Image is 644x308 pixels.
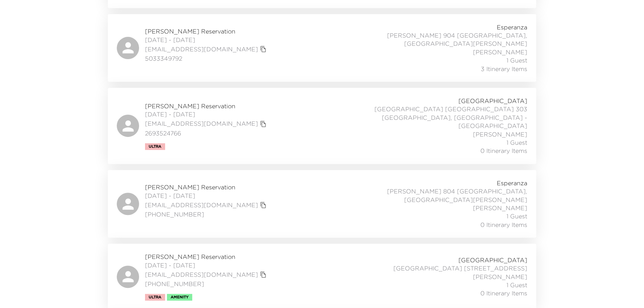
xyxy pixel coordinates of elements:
[497,179,527,187] span: Esperanza
[145,201,258,209] a: [EMAIL_ADDRESS][DOMAIN_NAME]
[506,281,527,289] span: 1 Guest
[149,144,161,149] span: Ultra
[145,36,268,44] span: [DATE] - [DATE]
[145,253,268,261] span: [PERSON_NAME] Reservation
[473,48,527,56] span: [PERSON_NAME]
[458,256,527,264] span: [GEOGRAPHIC_DATA]
[258,200,268,210] button: copy primary member email
[393,264,527,272] span: [GEOGRAPHIC_DATA] [STREET_ADDRESS]
[258,269,268,280] button: copy primary member email
[363,187,527,204] span: [PERSON_NAME] 804 [GEOGRAPHIC_DATA], [GEOGRAPHIC_DATA][PERSON_NAME]
[171,295,189,299] span: Amenity
[145,210,268,218] span: [PHONE_NUMBER]
[480,221,527,229] span: 0 Itinerary Items
[258,44,268,54] button: copy primary member email
[506,212,527,220] span: 1 Guest
[145,192,268,200] span: [DATE] - [DATE]
[145,27,268,35] span: [PERSON_NAME] Reservation
[497,23,527,31] span: Esperanza
[506,138,527,147] span: 1 Guest
[145,119,258,128] a: [EMAIL_ADDRESS][DOMAIN_NAME]
[473,273,527,281] span: [PERSON_NAME]
[481,65,527,73] span: 3 Itinerary Items
[108,88,536,164] a: [PERSON_NAME] Reservation[DATE] - [DATE][EMAIL_ADDRESS][DOMAIN_NAME]copy primary member email2693...
[145,270,258,279] a: [EMAIL_ADDRESS][DOMAIN_NAME]
[458,97,527,105] span: [GEOGRAPHIC_DATA]
[145,54,268,62] span: 5033349792
[149,295,161,299] span: Ultra
[108,170,536,238] a: [PERSON_NAME] Reservation[DATE] - [DATE][EMAIL_ADDRESS][DOMAIN_NAME]copy primary member email[PHO...
[363,31,527,48] span: [PERSON_NAME] 904 [GEOGRAPHIC_DATA], [GEOGRAPHIC_DATA][PERSON_NAME]
[145,110,268,118] span: [DATE] - [DATE]
[258,119,268,129] button: copy primary member email
[480,147,527,155] span: 0 Itinerary Items
[145,280,268,288] span: [PHONE_NUMBER]
[145,102,268,110] span: [PERSON_NAME] Reservation
[145,129,268,137] span: 2693524766
[108,14,536,82] a: [PERSON_NAME] Reservation[DATE] - [DATE][EMAIL_ADDRESS][DOMAIN_NAME]copy primary member email5033...
[473,204,527,212] span: [PERSON_NAME]
[145,45,258,53] a: [EMAIL_ADDRESS][DOMAIN_NAME]
[473,130,527,138] span: [PERSON_NAME]
[506,56,527,64] span: 1 Guest
[480,289,527,297] span: 0 Itinerary Items
[363,105,527,130] span: [GEOGRAPHIC_DATA] [GEOGRAPHIC_DATA] 303 [GEOGRAPHIC_DATA], [GEOGRAPHIC_DATA] - [GEOGRAPHIC_DATA]
[145,261,268,269] span: [DATE] - [DATE]
[145,183,268,191] span: [PERSON_NAME] Reservation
